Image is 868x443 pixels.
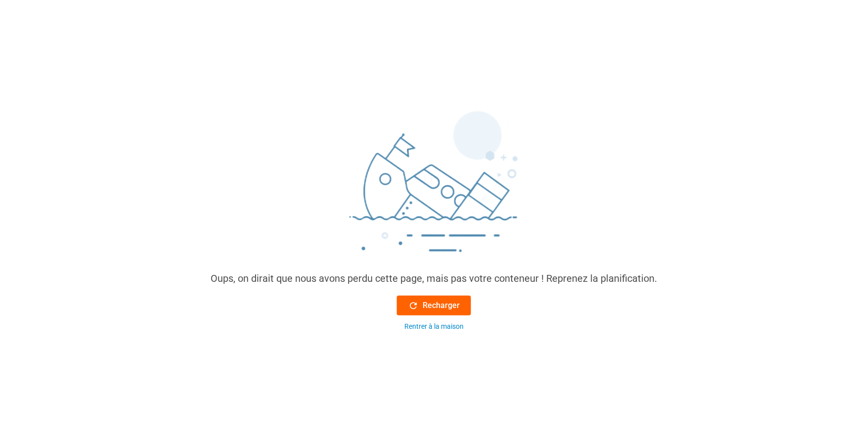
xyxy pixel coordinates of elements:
button: Rentrer à la maison [397,321,471,332]
font: Recharger [423,301,460,310]
button: Recharger [397,296,471,315]
font: Oups, on dirait que nous avons perdu cette page, mais pas votre conteneur ! Reprenez la planifica... [211,272,657,284]
font: Rentrer à la maison [404,322,464,330]
img: sinking_ship.png [286,107,582,271]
